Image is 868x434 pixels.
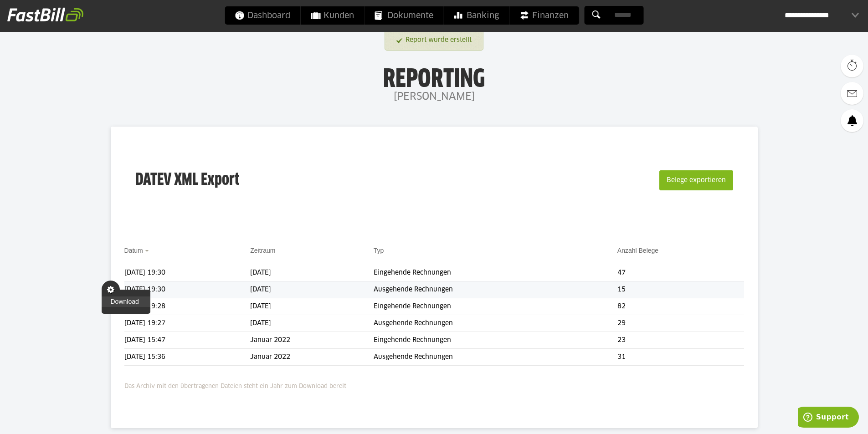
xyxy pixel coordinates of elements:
[124,377,744,392] p: Das Archiv mit den übertragenen Dateien steht ein Jahr zum Download bereit
[519,6,569,25] span: Finanzen
[301,6,364,25] a: Kunden
[250,298,374,315] td: [DATE]
[235,6,290,25] span: Dashboard
[509,6,579,25] a: Finanzen
[225,6,300,25] a: Dashboard
[250,349,374,366] td: Januar 2022
[91,64,777,88] h1: Reporting
[374,298,617,315] td: Eingehende Rechnungen
[124,265,251,281] td: [DATE] 19:30
[374,247,384,254] a: Typ
[617,281,744,298] td: 15
[250,332,374,349] td: Januar 2022
[374,332,617,349] td: Eingehende Rechnungen
[617,349,744,366] td: 31
[617,265,744,281] td: 47
[617,298,744,315] td: 82
[374,315,617,332] td: Ausgehende Rechnungen
[798,407,859,429] iframe: Öffnet ein Widget, in dem Sie weitere Informationen finden
[124,281,251,298] td: [DATE] 19:30
[250,247,275,254] a: Zeitraum
[374,349,617,366] td: Ausgehende Rechnungen
[124,315,251,332] td: [DATE] 19:27
[124,247,143,254] a: Datum
[374,265,617,281] td: Eingehende Rechnungen
[617,247,658,254] a: Anzahl Belege
[396,32,472,49] a: Report wurde erstellt
[145,250,151,252] img: sort_desc.gif
[124,298,251,315] td: [DATE] 19:28
[124,349,251,366] td: [DATE] 15:36
[7,7,83,22] img: fastbill_logo_white.png
[374,281,617,298] td: Ausgehende Rechnungen
[454,6,499,25] span: Banking
[311,6,354,25] span: Kunden
[375,6,433,25] span: Dokumente
[135,151,239,209] h3: DATEV XML Export
[617,315,744,332] td: 29
[250,315,374,332] td: [DATE]
[444,6,509,25] a: Banking
[124,332,251,349] td: [DATE] 15:47
[250,281,374,298] td: [DATE]
[250,265,374,281] td: [DATE]
[659,170,733,190] button: Belege exportieren
[365,6,443,25] a: Dokumente
[102,296,150,307] a: Download
[617,332,744,349] td: 23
